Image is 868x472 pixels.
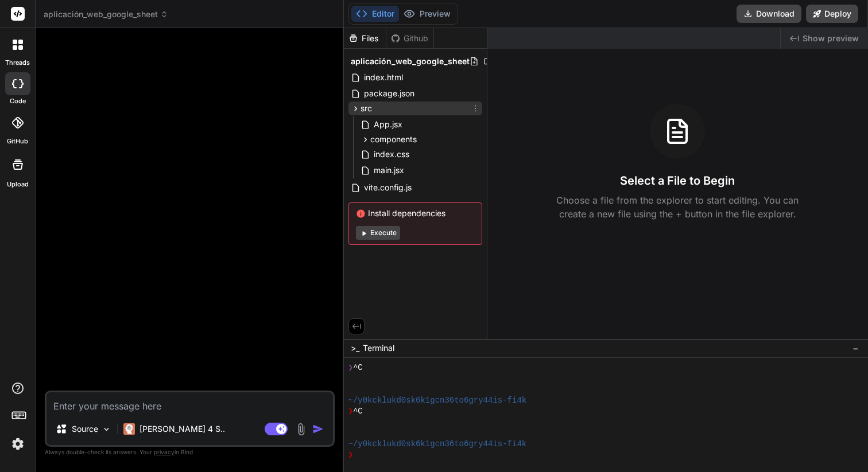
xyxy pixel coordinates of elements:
label: GitHub [7,136,28,146]
span: ~/y0kcklukd0sk6k1gcn36to6gry44is-fi4k [348,395,527,406]
div: Files [344,33,386,44]
button: − [850,339,861,357]
span: package.json [363,87,416,100]
label: code [10,96,26,106]
p: Choose a file from the explorer to start editing. You can create a new file using the + button in... [549,193,806,221]
button: Execute [356,226,400,240]
button: Download [737,5,801,23]
span: ^C [353,362,363,373]
span: index.css [373,147,410,161]
span: privacy [154,448,175,455]
span: index.html [363,71,404,84]
label: threads [5,58,30,68]
span: aplicación_web_google_sheet [351,56,470,67]
span: ~/y0kcklukd0sk6k1gcn36to6gry44is-fi4k [348,439,527,450]
span: vite.config.js [363,181,413,194]
span: Show preview [803,33,859,44]
button: Editor [351,6,399,22]
img: icon [312,423,324,435]
img: Pick Models [102,424,111,434]
span: main.jsx [373,163,405,177]
label: Upload [7,180,29,189]
img: settings [8,434,28,454]
span: ❯ [348,362,353,373]
p: Source [72,423,98,435]
span: src [361,103,372,114]
div: Github [386,33,433,44]
p: Always double-check its answers. Your in Bind [45,447,335,458]
button: Deploy [806,5,858,23]
span: ^C [353,406,363,417]
span: components [370,134,417,145]
img: attachment [294,423,308,436]
span: ❯ [348,450,353,461]
button: Preview [399,6,455,22]
span: App.jsx [373,118,404,131]
span: >_ [351,342,359,354]
h3: Select a File to Begin [620,173,735,189]
p: [PERSON_NAME] 4 S.. [139,423,225,435]
span: aplicación_web_google_sheet [44,9,168,20]
span: ❯ [348,406,353,417]
img: Claude 4 Sonnet [123,423,135,435]
span: − [852,342,859,354]
span: Terminal [363,342,394,354]
span: Install dependencies [356,208,475,219]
